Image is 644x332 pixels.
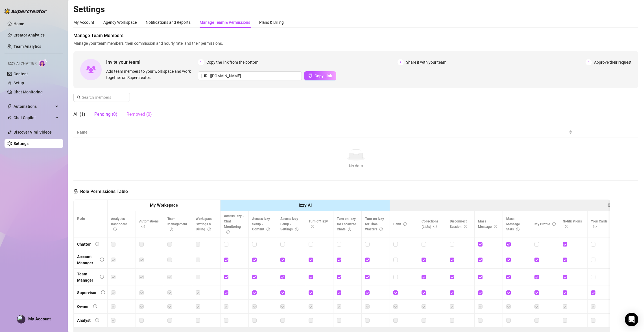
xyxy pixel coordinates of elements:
[95,242,99,246] span: info-circle
[586,59,592,65] span: 3
[113,228,117,231] span: info-circle
[139,219,159,229] span: Automations
[14,44,41,49] a: Team Analytics
[422,219,438,229] span: Collections (Lists)
[8,61,36,66] span: Izzy AI Chatter
[146,19,191,25] div: Notifications and Reports
[406,59,446,65] span: Share it with your team
[308,74,312,78] span: copy
[208,228,211,231] span: info-circle
[379,228,383,231] span: info-circle
[82,94,122,100] input: Search members
[150,203,178,208] strong: My Workspace
[534,222,556,226] span: My Profile
[14,130,52,134] a: Discover Viral Videos
[433,225,437,228] span: info-circle
[101,290,105,294] span: info-circle
[7,104,12,109] span: thunderbolt
[167,217,187,232] span: Team Management
[106,59,198,66] span: Invite your team!
[77,303,89,310] div: Owner
[14,81,24,85] a: Setup
[73,127,576,138] th: Name
[299,203,312,208] strong: Izzy AI
[552,222,556,226] span: info-circle
[200,19,250,25] div: Manage Team & Permissions
[393,222,407,226] span: Bank
[14,72,28,76] a: Content
[73,188,128,195] h5: Role Permissions Table
[224,214,244,234] span: Access Izzy - Chat Monitoring
[563,219,582,229] span: Notifications
[73,40,638,46] span: Manage your team members, their commission and hourly rate, and their permissions.
[77,254,95,266] div: Account Manager
[73,189,78,194] span: lock
[593,225,597,228] span: info-circle
[77,271,95,283] div: Team Manager
[93,304,97,308] span: info-circle
[309,219,328,229] span: Turn off Izzy
[252,217,270,232] span: Access Izzy Setup - Content
[403,222,407,226] span: info-circle
[311,225,314,228] span: info-circle
[94,111,117,118] div: Pending (0)
[28,316,51,322] span: My Account
[494,225,497,228] span: info-circle
[141,225,145,228] span: info-circle
[73,32,638,39] span: Manage Team Members
[280,217,298,232] span: Access Izzy Setup - Settings
[95,318,99,322] span: info-circle
[77,290,97,296] div: Supervisor
[170,228,173,231] span: info-circle
[77,129,568,135] span: Name
[77,241,91,247] div: Chatter
[17,315,25,323] img: profilePics%2Fqht6QgC3YSM5nHrYR1G2uRKaphB3.jpeg
[14,141,29,146] a: Settings
[73,111,85,118] div: All (1)
[5,8,47,14] img: logo-BBDzfeDw.svg
[226,230,230,234] span: info-circle
[73,4,638,15] h2: Settings
[106,68,196,81] span: Add team members to your workspace and work together on Supercreator.
[74,200,108,237] th: Role
[39,59,47,67] img: AI Chatter
[259,19,284,25] div: Plans & Billing
[464,225,467,228] span: info-circle
[398,59,404,65] span: 2
[79,163,633,169] div: No data
[77,95,81,99] span: search
[625,313,638,326] div: Open Intercom Messenger
[337,217,356,232] span: Turn on Izzy for Escalated Chats
[126,111,152,118] div: Removed (0)
[103,19,137,25] div: Agency Workspace
[14,90,43,94] a: Chat Monitoring
[77,317,91,324] div: Analyst
[73,19,94,25] div: My Account
[315,74,332,78] span: Copy Link
[348,228,351,231] span: info-circle
[365,217,384,232] span: Turn on Izzy for Time Wasters
[206,59,258,65] span: Copy the link from the bottom
[506,217,520,232] span: Mass Message Stats
[198,59,204,65] span: 1
[450,219,467,229] span: Disconnect Session
[111,217,127,232] span: Analytics Dashboard
[100,258,104,262] span: info-circle
[7,116,11,120] img: Chat Copilot
[478,219,497,229] span: Mass Message
[295,228,298,231] span: info-circle
[565,225,568,228] span: info-circle
[196,217,212,232] span: Workspace Settings & Billing
[14,113,54,122] span: Chat Copilot
[516,228,519,231] span: info-circle
[14,22,24,26] a: Home
[304,71,336,80] button: Copy Link
[591,219,608,229] span: Your Cards
[14,102,54,111] span: Automations
[100,275,104,279] span: info-circle
[594,59,632,65] span: Approve their request
[14,31,59,40] a: Creator Analytics
[267,228,270,231] span: info-circle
